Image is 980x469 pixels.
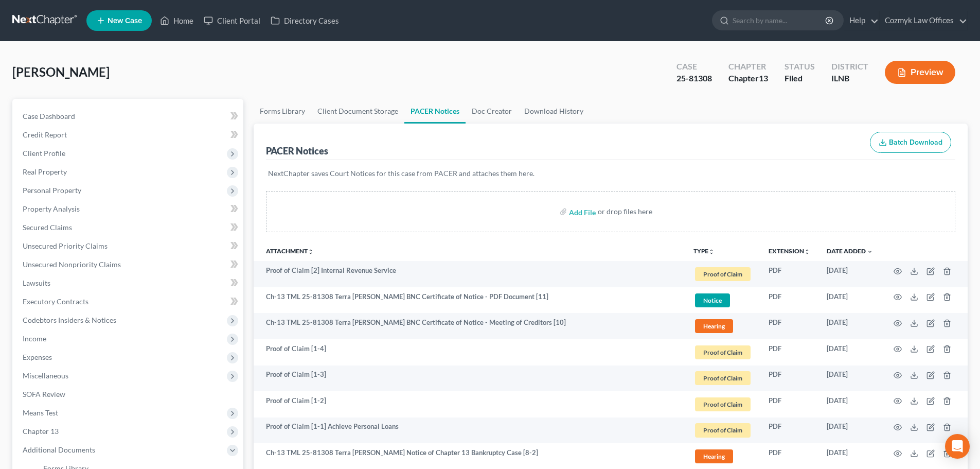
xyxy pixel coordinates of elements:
a: Forms Library [254,99,311,124]
a: Date Added expand_more [827,247,873,255]
a: Property Analysis [14,200,243,218]
td: Proof of Claim [1-2] [254,391,685,418]
a: Extensionunfold_more [769,247,810,255]
span: Lawsuits [23,279,50,287]
span: Hearing [695,449,733,463]
td: [DATE] [818,391,881,418]
td: PDF [760,418,818,444]
div: District [831,61,868,73]
a: Case Dashboard [14,107,243,126]
a: Proof of Claim [693,396,752,413]
span: Chapter 13 [23,427,59,436]
a: Hearing [693,318,752,335]
span: 13 [759,73,768,83]
td: PDF [760,391,818,418]
a: Hearing [693,448,752,465]
span: Notice [695,293,730,307]
a: Unsecured Priority Claims [14,237,243,255]
td: Proof of Claim [1-4] [254,339,685,366]
td: [DATE] [818,261,881,287]
div: Chapter [728,61,768,73]
td: [DATE] [818,366,881,392]
td: Ch-13 TML 25-81308 Terra [PERSON_NAME] BNC Certificate of Notice - Meeting of Creditors [10] [254,313,685,339]
span: Batch Download [889,138,942,147]
td: PDF [760,261,818,287]
i: unfold_more [708,249,715,255]
div: Open Intercom Messenger [945,434,970,459]
span: Secured Claims [23,223,72,232]
td: Proof of Claim [1-1] Achieve Personal Loans [254,418,685,444]
span: Codebtors Insiders & Notices [23,316,116,324]
span: Unsecured Nonpriority Claims [23,260,121,269]
a: Executory Contracts [14,292,243,311]
td: PDF [760,339,818,366]
td: [DATE] [818,339,881,366]
td: Proof of Claim [2] Internal Revenue Service [254,261,685,287]
span: Real Property [23,167,67,176]
span: Miscellaneous [23,371,68,380]
a: Directory Cases [265,11,344,30]
div: Status [785,61,815,73]
td: [DATE] [818,418,881,444]
a: Lawsuits [14,274,243,292]
span: Hearing [695,319,733,333]
td: [DATE] [818,287,881,314]
a: Attachmentunfold_more [266,247,314,255]
div: ILNB [831,73,868,84]
a: Doc Creator [466,99,518,124]
i: unfold_more [804,249,810,255]
a: Credit Report [14,126,243,144]
a: Proof of Claim [693,370,752,387]
span: Proof of Claim [695,267,751,281]
a: Secured Claims [14,218,243,237]
a: Help [844,11,879,30]
span: Expenses [23,353,52,361]
td: PDF [760,366,818,392]
span: Proof of Claim [695,423,751,437]
a: Download History [518,99,590,124]
i: unfold_more [308,249,314,255]
span: Proof of Claim [695,397,751,411]
div: 25-81308 [676,73,712,84]
span: Credit Report [23,130,67,139]
td: Proof of Claim [1-3] [254,366,685,392]
div: or drop files here [598,206,652,217]
a: PACER Notices [404,99,466,124]
td: Ch-13 TML 25-81308 Terra [PERSON_NAME] BNC Certificate of Notice - PDF Document [11] [254,287,685,314]
td: [DATE] [818,313,881,339]
button: TYPEunfold_more [693,248,715,255]
a: SOFA Review [14,385,243,404]
div: Filed [785,73,815,84]
i: expand_more [867,249,873,255]
a: Client Portal [199,11,265,30]
a: Home [155,11,199,30]
span: Executory Contracts [23,297,88,306]
span: Case Dashboard [23,112,75,120]
span: Property Analysis [23,204,80,213]
span: [PERSON_NAME] [12,64,110,79]
span: Unsecured Priority Claims [23,241,108,250]
span: Means Test [23,408,58,417]
div: Chapter [728,73,768,84]
span: Proof of Claim [695,371,751,385]
td: PDF [760,313,818,339]
div: PACER Notices [266,145,328,157]
td: PDF [760,287,818,314]
button: Preview [885,61,955,84]
a: Proof of Claim [693,422,752,439]
span: SOFA Review [23,390,65,398]
span: Proof of Claim [695,345,751,359]
a: Notice [693,292,752,309]
a: Client Document Storage [311,99,404,124]
a: Proof of Claim [693,266,752,283]
a: Proof of Claim [693,344,752,361]
input: Search by name... [733,11,827,30]
div: Case [676,61,712,73]
span: Client Profile [23,149,65,158]
p: NextChapter saves Court Notices for this case from PACER and attaches them here. [268,168,953,179]
button: Batch Download [870,132,951,153]
a: Cozmyk Law Offices [880,11,967,30]
span: Personal Property [23,186,81,195]
span: Income [23,334,46,343]
a: Unsecured Nonpriority Claims [14,255,243,274]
